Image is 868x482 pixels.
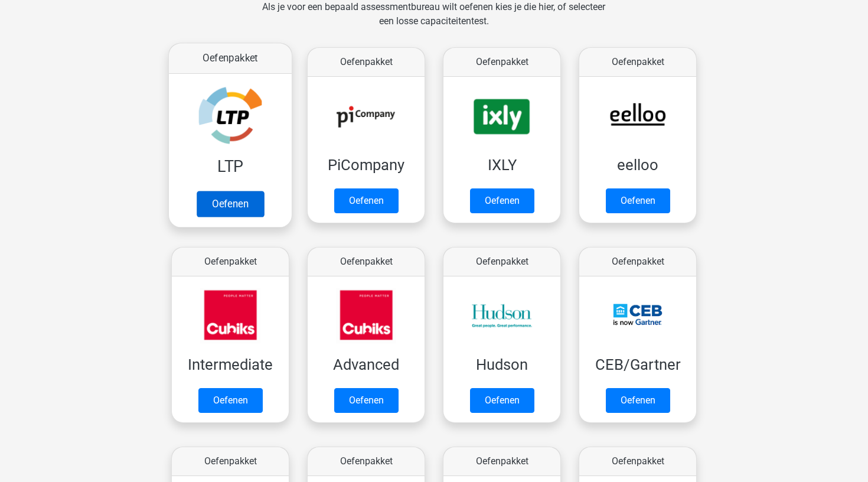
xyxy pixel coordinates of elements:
[470,188,534,213] a: Oefenen
[197,191,264,217] a: Oefenen
[198,388,263,413] a: Oefenen
[334,388,399,413] a: Oefenen
[606,388,670,413] a: Oefenen
[606,188,670,213] a: Oefenen
[334,188,399,213] a: Oefenen
[470,388,534,413] a: Oefenen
